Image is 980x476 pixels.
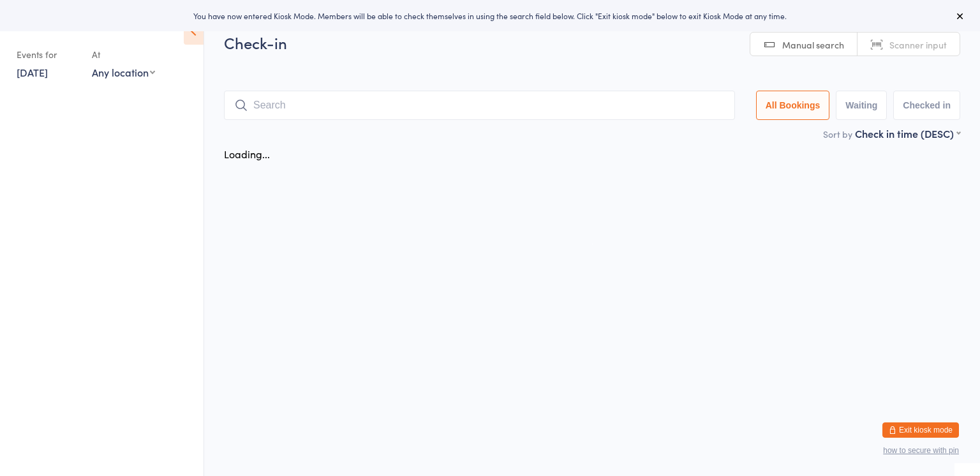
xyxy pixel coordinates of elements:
span: Manual search [782,38,844,51]
div: Loading... [224,147,270,161]
button: Exit kiosk mode [882,422,959,438]
button: Waiting [836,91,887,120]
div: Events for [17,44,79,65]
div: At [92,44,155,65]
div: Check in time (DESC) [855,126,960,140]
div: Any location [92,65,155,79]
span: Scanner input [889,38,947,51]
label: Sort by [823,128,852,140]
input: Search [224,91,735,120]
button: Checked in [893,91,960,120]
a: [DATE] [17,65,48,79]
button: All Bookings [756,91,830,120]
div: You have now entered Kiosk Mode. Members will be able to check themselves in using the search fie... [20,10,960,21]
h2: Check-in [224,32,960,53]
button: how to secure with pin [883,446,959,455]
